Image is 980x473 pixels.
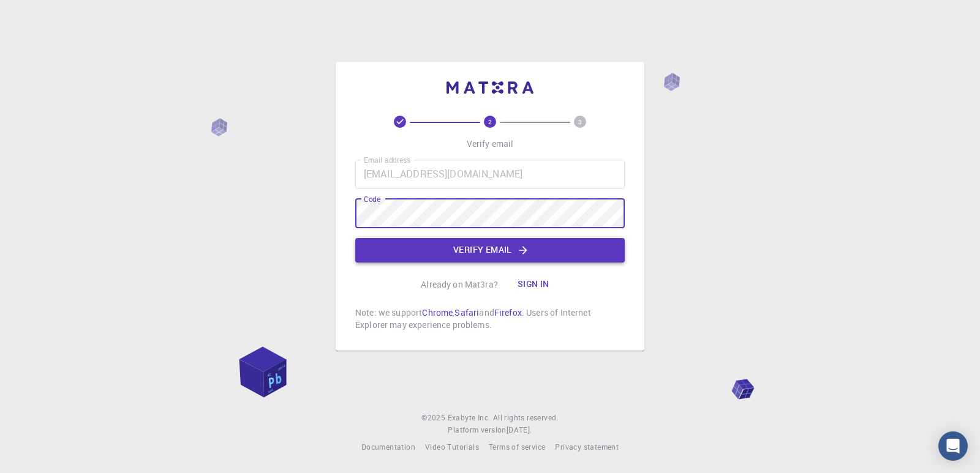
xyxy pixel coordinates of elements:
span: © 2025 [421,412,447,424]
button: Sign in [508,272,559,297]
span: Exabyte Inc. [448,412,491,422]
a: Chrome [422,307,453,318]
p: Already on Mat3ra? [421,278,498,291]
a: Video Tutorials [425,441,479,453]
text: 3 [578,117,582,126]
p: Note: we support , and . Users of Internet Explorer may experience problems. [355,307,625,331]
div: Open Intercom Messenger [938,431,968,461]
span: Platform version [448,424,506,436]
span: Documentation [361,442,415,452]
a: Privacy statement [555,441,619,453]
a: Safari [454,307,479,318]
span: All rights reserved. [493,412,559,424]
label: Email address [364,155,410,165]
span: Terms of service [489,442,545,452]
a: [DATE]. [507,424,532,436]
span: Privacy statement [555,442,619,452]
a: Exabyte Inc. [448,412,491,424]
a: Terms of service [489,441,545,453]
a: Documentation [361,441,415,453]
span: [DATE] . [507,425,532,434]
button: Verify email [355,238,625,263]
label: Code [364,194,380,204]
text: 2 [488,117,492,126]
span: Video Tutorials [425,442,479,452]
p: Verify email [467,138,514,150]
a: Firefox [494,307,522,318]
